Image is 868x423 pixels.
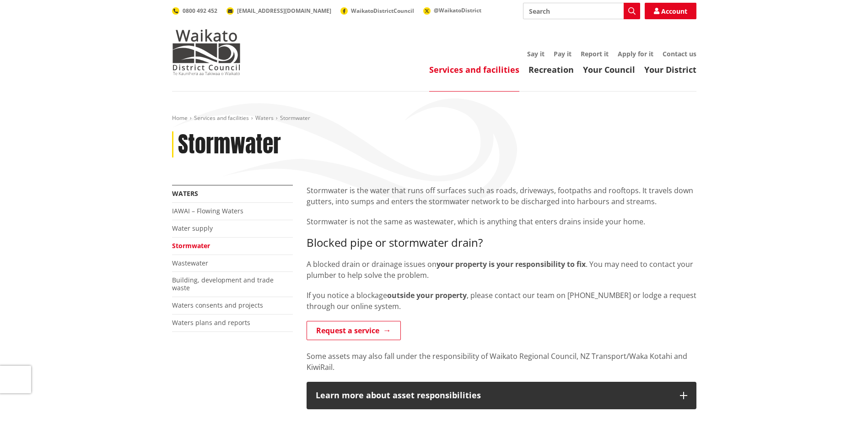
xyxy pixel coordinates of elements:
div: Learn more about asset responsibilities [316,391,671,400]
a: Home [172,114,188,122]
a: IAWAI – Flowing Waters [172,206,243,215]
a: Services and facilities [194,114,249,122]
nav: breadcrumb [172,114,696,122]
span: [EMAIL_ADDRESS][DOMAIN_NAME] [237,7,331,15]
a: Account [645,3,696,19]
span: WaikatoDistrictCouncil [351,7,414,15]
h1: Stormwater [178,131,281,158]
a: Services and facilities [429,64,519,75]
p: A blocked drain or drainage issues on . You may need to contact your plumber to help solve the pr... [307,259,696,281]
h3: Blocked pipe or stormwater drain? [307,236,696,249]
a: Waters plans and reports [172,318,250,327]
a: @WaikatoDistrict [423,6,481,14]
a: Building, development and trade waste [172,276,274,292]
a: Report it [581,49,609,58]
span: 0800 492 452 [183,7,217,15]
a: WaikatoDistrictCouncil [340,7,414,15]
a: Request a service [307,321,401,340]
a: Pay it [554,49,571,58]
p: Some assets may also fall under the responsibility of Waikato Regional Council, NZ Transport/Waka... [307,351,696,373]
strong: outside your property [387,290,467,300]
a: Apply for it [618,49,653,58]
a: Wastewater [172,259,208,267]
p: If you notice a blockage , please contact our team on [PHONE_NUMBER] or lodge a request through o... [307,290,696,312]
a: 0800 492 452 [172,7,217,15]
a: Recreation [528,64,574,75]
span: Stormwater [280,114,310,122]
a: Water supply [172,224,213,233]
a: Contact us [663,49,696,58]
a: Waters consents and projects [172,301,263,309]
a: Your District [644,64,696,75]
input: Search input [523,3,640,19]
button: Learn more about asset responsibilities [307,382,696,409]
img: Waikato District Council - Te Kaunihera aa Takiwaa o Waikato [172,29,241,75]
a: Stormwater [172,241,210,250]
p: Stormwater is not the same as wastewater, which is anything that enters drains inside your home. [307,216,696,227]
a: Waters [255,114,274,122]
a: Your Council [583,64,635,75]
strong: your property is your responsibility to fix [437,259,586,269]
span: @WaikatoDistrict [434,6,481,14]
a: Waters [172,189,198,198]
p: Stormwater is the water that runs off surfaces such as roads, driveways, footpaths and rooftops. ... [307,185,696,207]
a: Say it [527,49,545,58]
a: [EMAIL_ADDRESS][DOMAIN_NAME] [226,7,331,15]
